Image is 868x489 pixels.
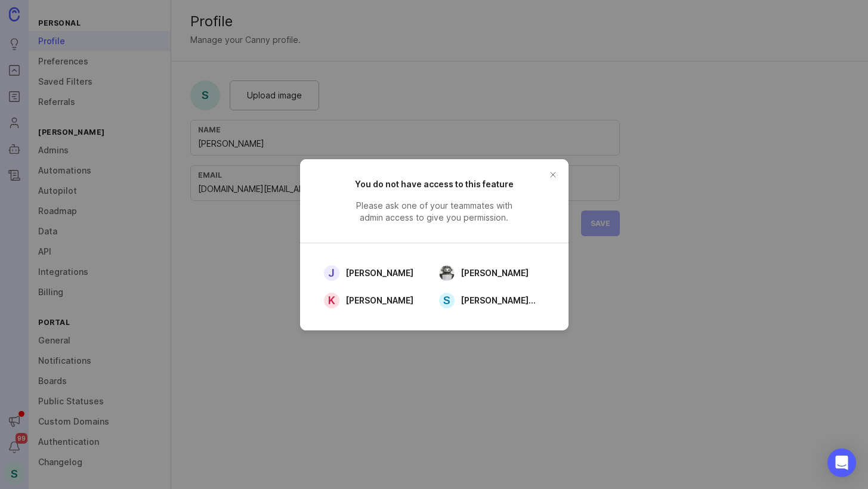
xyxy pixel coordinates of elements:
[345,267,413,280] span: [PERSON_NAME]
[345,178,524,190] h2: You do not have access to this feature
[461,294,538,307] span: [PERSON_NAME][URL] Product
[345,294,413,307] span: [PERSON_NAME]
[434,262,542,284] a: Justin Maxwell[PERSON_NAME]
[434,290,542,311] a: S[PERSON_NAME][URL] Product
[439,265,455,281] img: Justin Maxwell
[439,293,455,308] div: S
[461,267,529,280] span: [PERSON_NAME]
[324,293,339,308] div: K
[543,165,563,184] button: close button
[345,200,524,224] span: Please ask one of your teammates with admin access to give you permission.
[827,448,856,477] div: Open Intercom Messenger
[319,262,427,284] a: J[PERSON_NAME]
[319,290,427,311] a: K[PERSON_NAME]
[324,265,339,281] div: J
